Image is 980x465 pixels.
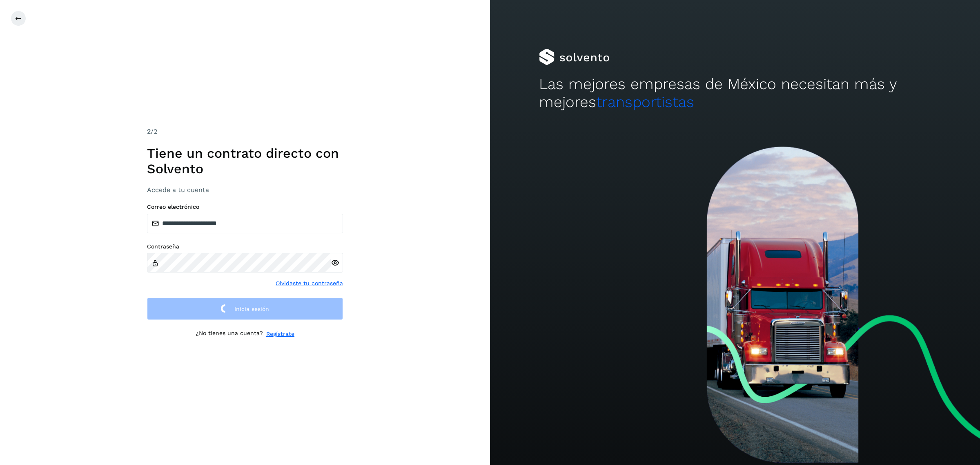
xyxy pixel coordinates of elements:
p: ¿No tienes una cuenta? [196,330,263,338]
a: Olvidaste tu contraseña [276,279,343,288]
div: /2 [147,127,343,136]
h3: Accede a tu cuenta [147,186,343,194]
label: Contraseña [147,243,343,250]
label: Correo electrónico [147,203,343,210]
span: transportistas [596,93,694,111]
a: Regístrate [266,330,294,338]
button: Inicia sesión [147,297,343,320]
h1: Tiene un contrato directo con Solvento [147,145,343,177]
h2: Las mejores empresas de México necesitan más y mejores [539,75,931,112]
span: 2 [147,127,151,135]
span: Inicia sesión [234,306,269,312]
